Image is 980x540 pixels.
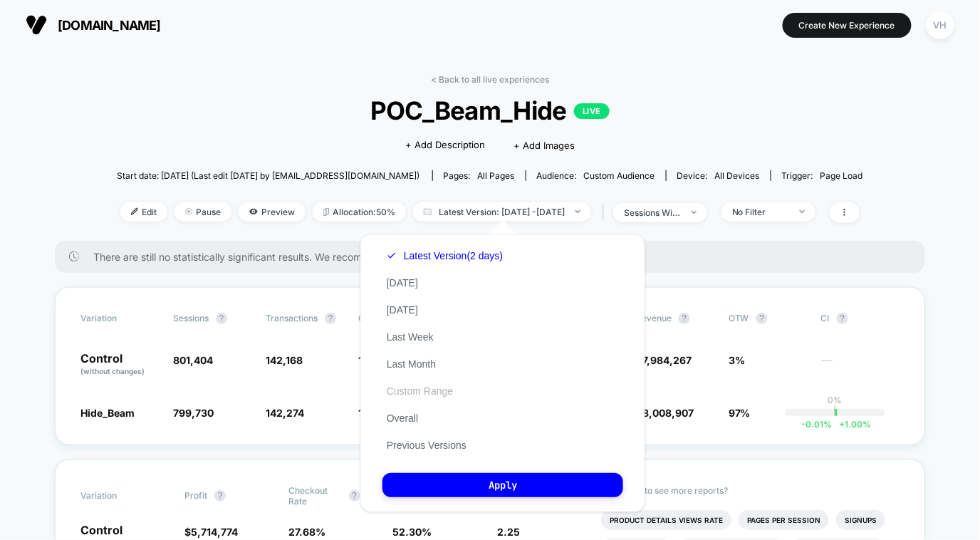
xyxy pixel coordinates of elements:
[26,14,47,36] img: Visually logo
[120,202,167,222] span: Edit
[821,313,900,324] span: CI
[679,313,690,324] button: ?
[80,353,159,377] p: Control
[783,13,912,38] button: Create New Experience
[636,407,694,419] span: $
[173,407,214,419] span: 799,730
[184,526,238,538] span: $
[382,331,438,343] button: Last Week
[601,485,900,496] p: Would like to see more reports?
[729,354,745,366] span: 3%
[155,95,826,125] span: POC_Beam_Hide
[624,207,681,218] div: sessions with impression
[21,14,165,36] button: [DOMAIN_NAME]
[191,526,238,538] span: 5,714,774
[642,407,694,419] span: 8,008,907
[173,354,213,366] span: 801,404
[117,170,419,181] span: Start date: [DATE] (Last edit [DATE] by [EMAIL_ADDRESS][DOMAIN_NAME])
[575,210,580,213] img: end
[173,313,209,323] span: Sessions
[497,526,520,538] span: 2.25
[756,313,768,324] button: ?
[821,356,900,377] span: ---
[692,211,697,214] img: end
[184,490,207,501] span: Profit
[729,407,751,419] span: 97%
[382,276,422,289] button: [DATE]
[131,208,138,215] img: edit
[289,485,342,507] span: Checkout Rate
[820,170,863,181] span: Page Load
[266,313,318,323] span: Transactions
[598,202,613,223] span: |
[185,208,192,215] img: end
[80,313,159,324] span: Variation
[382,439,471,452] button: Previous Versions
[836,510,885,530] li: Signups
[832,419,871,430] span: 1.00 %
[266,407,304,419] span: 142,274
[584,170,655,181] span: Custom Audience
[58,18,161,33] span: [DOMAIN_NAME]
[266,354,303,366] span: 142,168
[732,207,789,217] div: No Filter
[413,202,591,222] span: Latest Version: [DATE] - [DATE]
[382,385,457,398] button: Custom Range
[313,202,406,222] span: Allocation: 50%
[478,170,515,181] span: all pages
[382,249,507,262] button: Latest Version(2 days)
[927,11,954,39] div: VH
[93,251,897,263] span: There are still no statistically significant results. We recommend waiting a few more days
[382,303,422,316] button: [DATE]
[405,138,485,152] span: + Add Description
[800,210,805,213] img: end
[174,202,231,222] span: Pause
[729,313,807,324] span: OTW
[289,526,326,538] span: 27.68 %
[922,11,959,40] button: VH
[715,170,760,181] span: all devices
[424,208,432,215] img: calendar
[666,170,771,181] span: Device:
[636,354,692,366] span: $
[382,412,422,425] button: Overall
[782,170,863,181] div: Trigger:
[828,395,843,405] p: 0%
[839,419,845,430] span: +
[239,202,306,222] span: Preview
[214,490,226,502] button: ?
[444,170,515,181] div: Pages:
[80,367,145,375] span: (without changes)
[601,510,731,530] li: Product Details Views Rate
[514,140,575,151] span: + Add Images
[431,74,549,85] a: < Back to all live experiences
[801,419,832,430] span: -0.01 %
[80,485,159,507] span: Variation
[574,103,610,119] p: LIVE
[325,313,336,324] button: ?
[80,407,135,419] span: Hide_Beam
[537,170,655,181] div: Audience:
[382,358,440,370] button: Last Month
[323,208,329,216] img: rebalance
[393,526,432,538] span: 52.30 %
[834,405,837,416] p: |
[216,313,227,324] button: ?
[642,354,692,366] span: 7,984,267
[837,313,848,324] button: ?
[739,510,829,530] li: Pages Per Session
[382,473,623,497] button: Apply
